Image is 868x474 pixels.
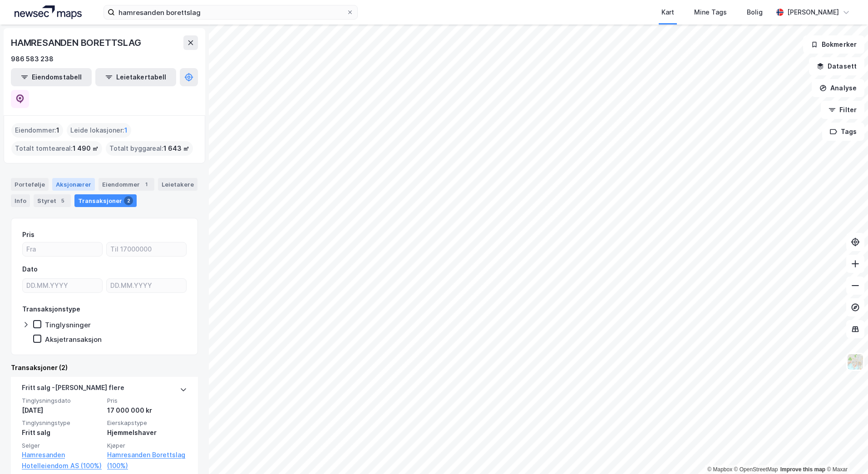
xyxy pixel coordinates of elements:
input: Til 17000000 [107,242,186,256]
span: 1 [124,125,128,136]
div: Aksjetransaksjon [45,335,102,344]
div: HAMRESANDEN BORETTSLAG [11,35,143,50]
span: Tinglysningstype [22,419,102,427]
div: Pris [22,229,35,240]
div: 1 [142,180,151,189]
div: Eiendommer : [11,123,63,138]
div: Mine Tags [694,7,727,18]
span: Eierskapstype [107,419,187,427]
div: 17 000 000 kr [107,405,187,416]
a: OpenStreetMap [734,466,778,473]
iframe: Chat Widget [823,430,868,474]
div: Hjemmelshaver [107,427,187,438]
span: 1 643 ㎡ [163,143,189,154]
span: Pris [107,397,187,405]
div: Tinglysninger [45,321,91,329]
div: Totalt tomteareal : [11,141,102,156]
div: [DATE] [22,405,102,416]
div: 5 [58,196,67,205]
span: Kjøper [107,442,187,449]
div: Aksjonærer [52,178,95,191]
div: Dato [22,264,38,275]
div: Totalt byggareal : [106,141,193,156]
div: Kontrollprogram for chat [823,430,868,474]
input: Søk på adresse, matrikkel, gårdeiere, leietakere eller personer [115,5,346,19]
button: Tags [822,123,864,141]
a: Hamresanden Borettslag (100%) [107,449,187,471]
div: Transaksjoner [74,194,137,207]
div: Styret [34,194,71,207]
span: Tinglysningsdato [22,397,102,405]
input: DD.MM.YYYY [107,279,186,292]
button: Datasett [809,57,864,75]
button: Leietakertabell [95,68,176,86]
button: Filter [821,101,864,119]
div: [PERSON_NAME] [787,7,839,18]
input: Fra [23,242,102,256]
div: Eiendommer [99,178,154,191]
span: 1 490 ㎡ [73,143,99,154]
button: Eiendomstabell [11,68,92,86]
a: Hamresanden Hotelleiendom AS (100%) [22,449,102,471]
div: 2 [124,196,133,205]
button: Bokmerker [803,35,864,54]
div: Leide lokasjoner : [67,123,131,138]
a: Improve this map [780,466,825,473]
div: Fritt salg - [PERSON_NAME] flere [22,382,124,397]
img: logo.a4113a55bc3d86da70a041830d287a7e.svg [15,5,82,19]
a: Mapbox [707,466,732,473]
div: Portefølje [11,178,49,191]
div: Kart [661,7,674,18]
div: Fritt salg [22,427,102,438]
span: 1 [56,125,59,136]
input: DD.MM.YYYY [23,279,102,292]
button: Analyse [812,79,864,97]
div: Bolig [747,7,763,18]
div: Leietakere [158,178,197,191]
img: Z [847,353,864,370]
div: Info [11,194,30,207]
div: Transaksjoner (2) [11,362,198,373]
div: Transaksjonstype [22,304,80,315]
div: 986 583 238 [11,54,54,64]
span: Selger [22,442,102,449]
